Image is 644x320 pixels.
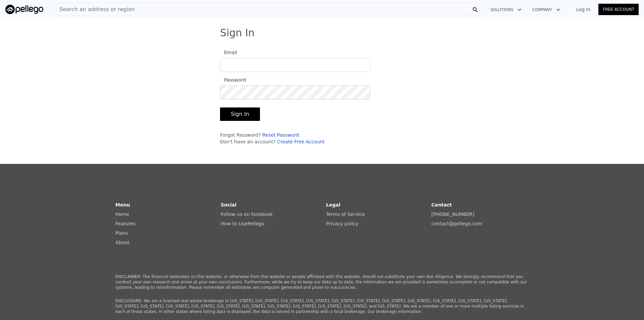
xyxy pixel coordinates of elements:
[326,202,340,208] strong: Legal
[220,77,246,83] span: Password
[115,202,130,208] strong: Menu
[262,132,299,138] a: Reset Password
[220,58,370,72] input: Email
[115,240,129,245] a: About
[277,139,325,144] a: Create Free Account
[54,5,135,13] span: Search an address or region
[115,298,529,314] p: DISCLOSURE: We are a licensed real estate brokerage in [US_STATE], [US_STATE], [US_STATE], [US_ST...
[115,212,129,217] a: Home
[220,50,237,55] span: Email
[568,6,598,13] a: Log In
[221,212,273,217] a: Follow us on facebook
[220,107,260,121] button: Sign In
[485,4,527,16] button: Solutions
[5,5,43,14] img: Pellego
[221,221,264,226] a: How to UsePellego
[527,4,566,16] button: Company
[220,85,370,99] input: Password
[221,202,236,208] strong: Social
[326,212,365,217] a: Terms of Service
[598,4,639,15] a: Free Account
[431,221,482,226] a: contact@pellego.com
[220,27,424,39] h3: Sign In
[220,132,370,145] div: Forgot Password? Don't have an account?
[115,221,136,226] a: Features
[431,202,452,208] strong: Contact
[115,230,128,236] a: Plans
[115,274,529,290] p: DISCLAIMER: The financial estimates on this website, or otherwise from this website or people aff...
[431,212,474,217] a: [PHONE_NUMBER]
[326,221,358,226] a: Privacy policy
